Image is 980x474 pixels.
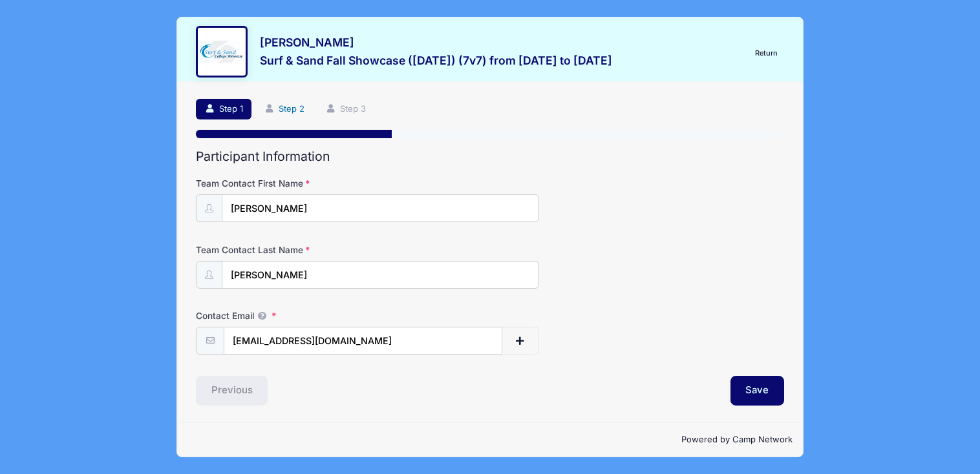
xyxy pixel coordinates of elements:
[260,36,612,49] h3: [PERSON_NAME]
[255,99,313,120] a: Step 2
[196,149,784,164] h2: Participant Information
[317,99,374,120] a: Step 3
[222,261,539,289] input: Team Contact Last Name
[260,54,612,67] h3: Surf & Sand Fall Showcase ([DATE]) (7v7) from [DATE] to [DATE]
[187,433,793,446] p: Powered by Camp Network
[196,177,392,190] label: Team Contact First Name
[196,243,392,256] label: Team Contact Last Name
[196,309,392,322] label: Contact Email
[196,99,251,120] a: Step 1
[222,194,539,222] input: Team Contact First Name
[748,46,784,61] a: Return
[730,376,785,406] button: Save
[224,327,502,355] input: email@email.com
